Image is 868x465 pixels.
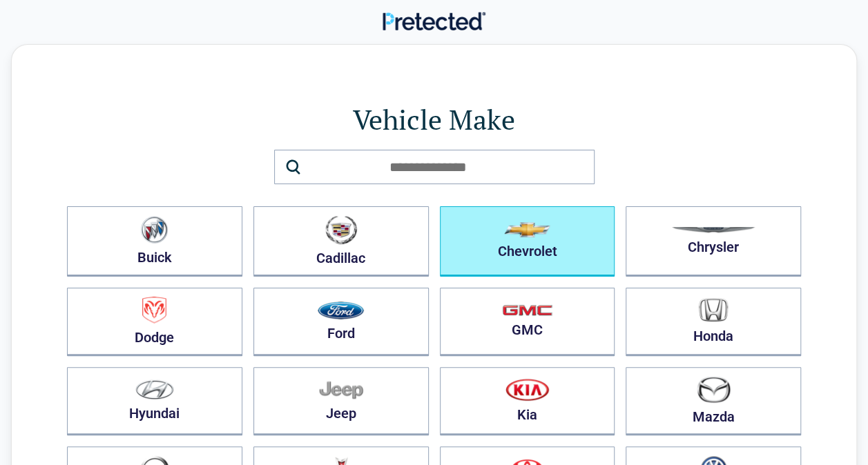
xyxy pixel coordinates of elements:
[253,288,429,356] button: Ford
[253,367,429,435] button: Jeep
[626,206,801,277] button: Chrysler
[440,288,615,356] button: GMC
[626,367,801,435] button: Mazda
[67,288,242,356] button: Dodge
[253,206,429,277] button: Cadillac
[440,206,615,277] button: Chevrolet
[440,367,615,435] button: Kia
[626,288,801,356] button: Honda
[67,367,242,435] button: Hyundai
[67,206,242,277] button: Buick
[67,100,801,139] h1: Vehicle Make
